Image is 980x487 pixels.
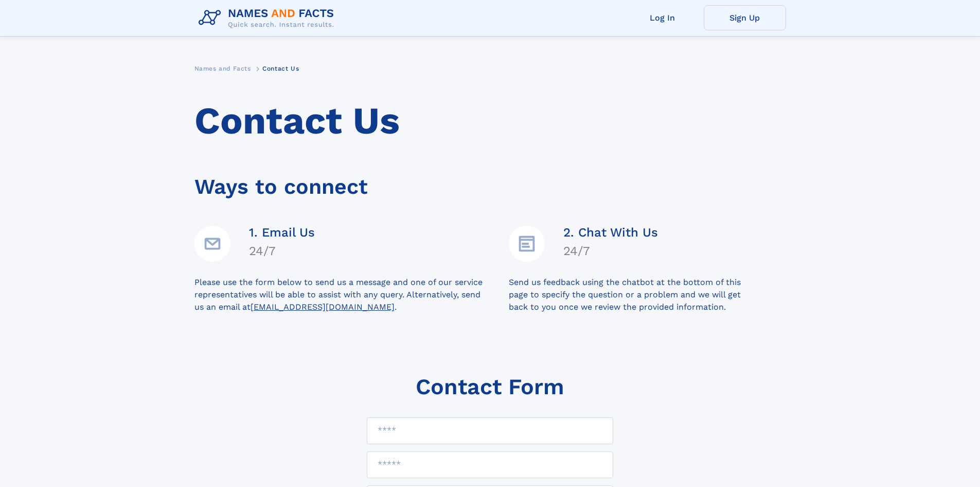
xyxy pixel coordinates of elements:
a: [EMAIL_ADDRESS][DOMAIN_NAME] [251,302,395,312]
h1: Contact Us [194,99,786,143]
div: Ways to connect [194,160,786,203]
img: Details Icon [509,226,545,262]
img: Email Address Icon [194,226,230,262]
h4: 2. Chat With Us [563,225,658,240]
div: Please use the form below to send us a message and one of our service representatives will be abl... [194,276,509,313]
a: Log In [621,5,704,30]
a: Sign Up [704,5,786,30]
h1: Contact Form [416,374,564,399]
span: Contact Us [262,65,299,72]
a: Names and Facts [194,62,251,75]
h4: 24/7 [563,244,658,258]
div: Send us feedback using the chatbot at the bottom of this page to specify the question or a proble... [509,276,786,313]
img: Logo Names and Facts [194,4,343,32]
h4: 1. Email Us [249,225,315,240]
h4: 24/7 [249,244,315,258]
